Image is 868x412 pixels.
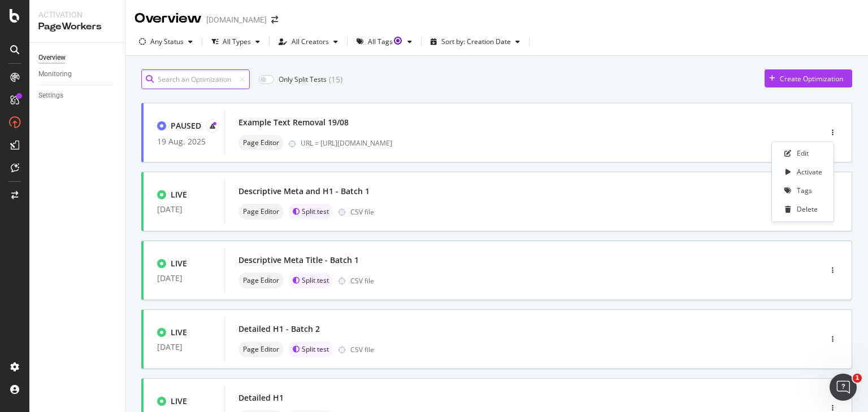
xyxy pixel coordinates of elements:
[38,52,66,64] div: Overview
[441,38,511,45] div: Sort by: Creation Date
[302,346,329,353] span: Split test
[780,74,843,84] div: Create Optimization
[288,204,333,220] div: brand label
[288,273,333,288] div: brand label
[292,38,329,45] div: All Creators
[830,374,857,401] iframe: Intercom live chat
[271,16,278,24] div: arrow-right-arrow-left
[350,276,374,286] div: CSV file
[238,341,284,357] div: neutral label
[765,69,852,87] button: Create Optimization
[301,138,773,148] div: URL = [URL][DOMAIN_NAME]
[238,392,284,404] div: Detailed H1
[797,148,809,158] div: Edit
[238,255,359,266] div: Descriptive Meta Title - Batch 1
[302,208,329,215] span: Split test
[223,38,251,45] div: All Types
[238,204,284,220] div: neutral label
[274,33,342,51] button: All Creators
[302,277,329,284] span: Split test
[38,90,63,102] div: Settings
[426,33,524,51] button: Sort by: Creation Date
[243,277,279,284] span: Page Editor
[238,186,370,197] div: Descriptive Meta and H1 - Batch 1
[238,323,320,335] div: Detailed H1 - Batch 2
[279,74,327,84] div: Only Split Tests
[352,33,416,51] button: All TagsTooltip anchor
[38,68,117,80] a: Monitoring
[134,9,202,28] div: Overview
[157,274,211,283] div: [DATE]
[288,341,333,357] div: brand label
[797,186,812,196] div: Tags
[243,346,279,353] span: Page Editor
[243,139,279,146] span: Page Editor
[206,14,267,25] div: [DOMAIN_NAME]
[150,38,184,45] div: Any Status
[797,205,818,214] div: Delete
[157,343,211,352] div: [DATE]
[797,168,822,177] div: Activate
[238,135,284,151] div: neutral label
[350,207,374,217] div: CSV file
[350,345,374,354] div: CSV file
[171,396,187,407] div: LIVE
[157,137,211,146] div: 19 Aug. 2025
[38,9,116,20] div: Activation
[141,69,250,89] input: Search an Optimization
[38,52,117,64] a: Overview
[171,189,187,200] div: LIVE
[171,258,187,269] div: LIVE
[329,74,342,85] div: ( 15 )
[853,374,862,383] span: 1
[368,38,403,45] div: All Tags
[238,117,349,128] div: Example Text Removal 19/08
[134,33,197,51] button: Any Status
[207,33,264,51] button: All Types
[393,36,403,46] div: Tooltip anchor
[243,208,279,215] span: Page Editor
[38,68,72,80] div: Monitoring
[157,205,211,214] div: [DATE]
[171,120,201,132] div: PAUSED
[238,273,284,288] div: neutral label
[38,20,116,33] div: PageWorkers
[171,327,187,338] div: LIVE
[38,90,117,102] a: Settings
